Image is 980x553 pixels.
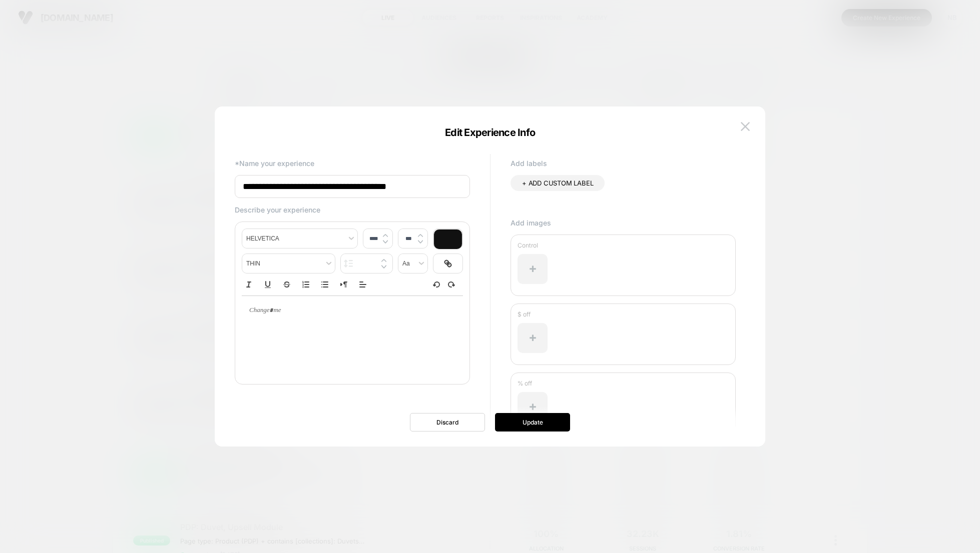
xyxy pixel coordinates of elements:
[344,259,353,267] img: line height
[318,278,332,290] button: Bullet list
[299,278,313,290] button: Ordered list
[418,233,423,237] img: up
[445,126,535,138] span: Edit Experience Info
[518,379,729,387] p: % off
[235,159,470,167] p: *Name your experience
[356,278,370,290] span: Align
[741,122,750,130] img: close
[381,265,386,269] img: down
[418,240,423,244] img: down
[235,205,470,214] p: Describe your experience
[398,254,427,273] span: transform
[242,278,256,290] button: Italic
[337,278,351,290] button: Right to Left
[261,278,275,290] button: Underline
[511,218,736,227] p: Add images
[383,233,388,237] img: up
[518,241,729,249] p: Control
[381,258,386,262] img: up
[511,159,736,167] p: Add labels
[242,254,335,273] span: fontWeight
[280,278,294,290] button: Strike
[518,310,729,318] p: $ off
[383,240,388,244] img: down
[522,179,593,187] span: + ADD CUSTOM LABEL
[410,413,485,431] button: Discard
[495,413,570,431] button: Update
[242,229,357,248] span: font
